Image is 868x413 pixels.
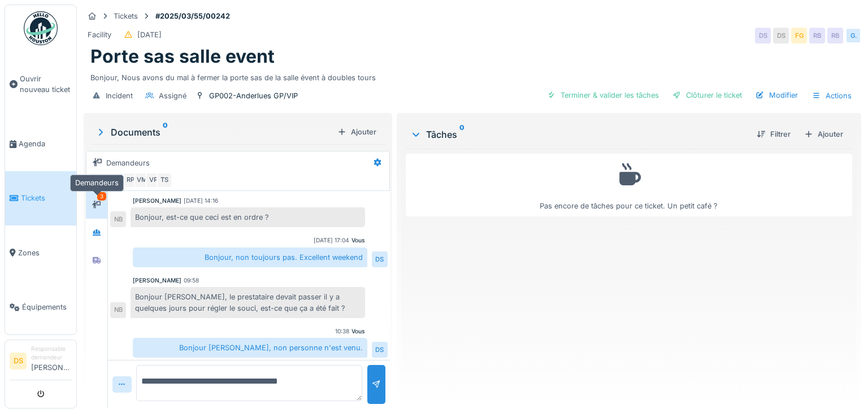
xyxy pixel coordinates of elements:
[163,125,168,139] sup: 0
[90,68,854,83] div: Bonjour, Nous avons du mal à fermer la porte sas de la salle évent à doubles tours
[22,302,72,312] span: Équipements
[800,127,848,142] div: Ajouter
[159,90,186,101] div: Assigné
[542,88,663,103] div: Terminer & valider les tâches
[413,159,845,211] div: Pas encore de tâches pour ce ticket. Un petit café ?
[31,345,72,362] div: Responsable demandeur
[459,128,465,141] sup: 0
[21,193,72,203] span: Tickets
[351,327,365,336] div: Vous
[133,197,181,205] div: [PERSON_NAME]
[752,127,795,142] div: Filtrer
[133,276,181,285] div: [PERSON_NAME]
[114,11,138,21] div: Tickets
[18,247,72,258] span: Zones
[5,51,76,117] a: Ouvrir nouveau ticket
[100,172,116,188] div: FG
[751,88,802,103] div: Modifier
[123,172,138,188] div: RP
[70,175,124,191] div: Demandeurs
[157,172,172,188] div: TS
[5,117,76,171] a: Agenda
[209,90,298,101] div: GP002-Anderlues GP/VIP
[372,342,388,358] div: DS
[807,88,857,104] div: Actions
[31,345,72,377] li: [PERSON_NAME]
[10,353,27,369] li: DS
[131,287,365,318] div: Bonjour [PERSON_NAME], le prestataire devait passer il y a quelques jours pour régler le souci, e...
[5,225,76,280] a: Zones
[97,192,106,201] div: 3
[333,124,381,140] div: Ajouter
[95,125,333,139] div: Documents
[89,172,105,188] div: DS
[106,158,150,168] div: Demandeurs
[755,28,771,44] div: DS
[133,247,367,267] div: Bonjour, non toujours pas. Excellent weekend
[791,28,807,44] div: FG
[668,88,747,103] div: Clôturer le ticket
[335,327,349,336] div: 10:38
[134,172,150,188] div: VM
[773,28,789,44] div: DS
[184,276,199,285] div: 09:58
[133,338,367,358] div: Bonjour [PERSON_NAME], non personne n'est venu.
[19,138,72,149] span: Agenda
[314,236,349,245] div: [DATE] 17:04
[106,90,133,101] div: Incident
[137,29,162,40] div: [DATE]
[151,11,235,21] strong: #2025/03/55/00242
[24,11,58,45] img: Badge_color-CXgf-gQk.svg
[5,171,76,225] a: Tickets
[111,172,127,188] div: PS
[88,29,111,40] div: Facility
[351,236,365,245] div: Vous
[5,280,76,334] a: Équipements
[110,211,126,227] div: NB
[827,28,843,44] div: RB
[10,345,72,380] a: DS Responsable demandeur[PERSON_NAME]
[20,73,72,95] span: Ouvrir nouveau ticket
[410,128,748,141] div: Tâches
[110,302,126,318] div: NB
[145,172,161,188] div: VP
[845,28,861,44] div: G.
[90,46,275,67] h1: Porte sas salle event
[184,197,218,205] div: [DATE] 14:16
[809,28,825,44] div: RB
[131,207,365,227] div: Bonjour, est-ce que ceci est en ordre ?
[372,251,388,267] div: DS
